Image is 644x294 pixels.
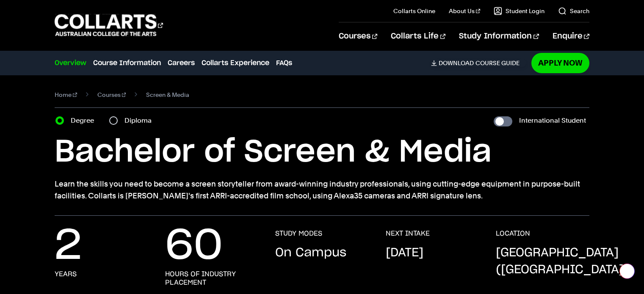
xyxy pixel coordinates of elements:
[439,59,474,67] span: Download
[275,245,346,261] p: On Campus
[165,229,223,263] p: 60
[531,53,589,73] a: Apply Now
[553,22,589,50] a: Enquire
[386,229,430,238] h3: NEXT INTAKE
[55,270,77,278] h3: years
[276,58,292,68] a: FAQs
[55,13,163,37] div: Go to homepage
[165,270,258,287] h3: hours of industry placement
[55,229,82,263] p: 2
[202,58,269,68] a: Collarts Experience
[431,59,526,67] a: DownloadCourse Guide
[55,178,589,202] p: Learn the skills you need to become a screen storyteller from award-winning industry professional...
[93,58,161,68] a: Course Information
[449,7,480,15] a: About Us
[494,7,544,15] a: Student Login
[339,22,377,50] a: Courses
[459,22,539,50] a: Study Information
[496,245,629,278] p: [GEOGRAPHIC_DATA] ([GEOGRAPHIC_DATA])
[55,133,589,171] h1: Bachelor of Screen & Media
[393,7,435,15] a: Collarts Online
[386,245,423,261] p: [DATE]
[275,229,322,238] h3: STUDY MODES
[124,115,157,126] label: Diploma
[55,89,77,101] a: Home
[391,22,445,50] a: Collarts Life
[146,89,189,101] span: Screen & Media
[519,115,586,126] label: International Student
[71,115,99,126] label: Degree
[97,89,126,101] a: Courses
[55,58,86,68] a: Overview
[558,7,589,15] a: Search
[168,58,195,68] a: Careers
[496,229,530,238] h3: LOCATION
